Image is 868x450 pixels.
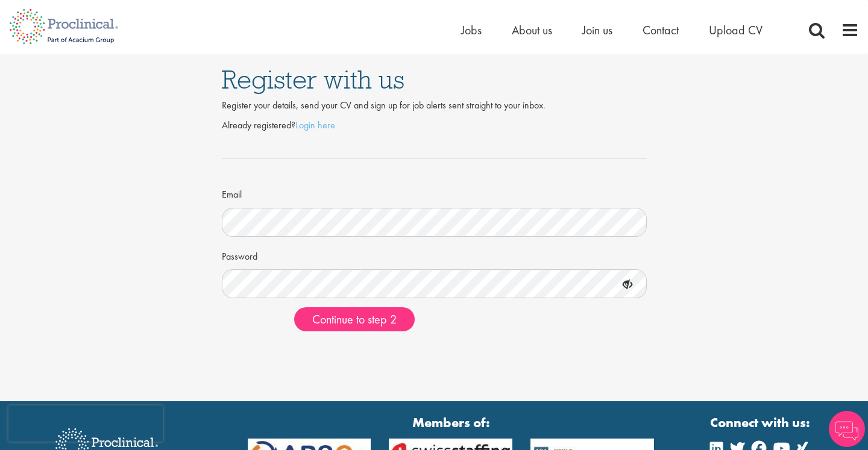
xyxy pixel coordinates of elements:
span: Continue to step 2 [312,311,397,327]
a: Join us [582,22,612,38]
p: Already registered? [222,119,647,133]
div: Register your details, send your CV and sign up for job alerts sent straight to your inbox. [222,99,647,113]
label: Password [222,246,257,264]
h1: Register with us [222,66,647,93]
img: Chatbot [829,411,865,447]
a: About us [512,22,552,38]
a: Jobs [461,22,482,38]
strong: Members of: [248,413,655,432]
a: Login here [295,119,335,131]
strong: Connect with us: [710,413,813,432]
iframe: reCAPTCHA [8,405,163,442]
label: Email [222,184,242,202]
a: Contact [643,22,679,38]
button: Continue to step 2 [294,307,415,331]
a: Upload CV [709,22,763,38]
